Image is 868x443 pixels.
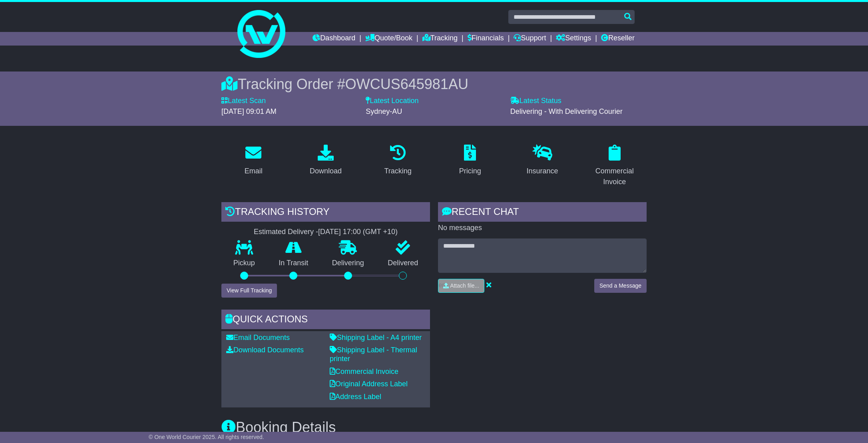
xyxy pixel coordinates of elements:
[221,419,647,435] h3: Booking Details
[221,97,266,105] label: Latest Scan
[221,310,430,331] div: Quick Actions
[149,434,264,440] span: © One World Courier 2025. All rights reserved.
[345,76,468,92] span: OWCUS645981AU
[601,32,635,46] a: Reseller
[459,166,481,177] div: Pricing
[330,368,398,375] a: Commercial Invoice
[510,107,623,115] span: Delivering - With Delivering Courier
[221,107,277,115] span: [DATE] 09:01 AM
[226,334,290,342] a: Email Documents
[526,166,558,177] div: Insurance
[318,228,398,236] div: [DATE] 17:00 (GMT +10)
[330,346,417,363] a: Shipping Label - Thermal printer
[521,142,563,179] a: Insurance
[320,259,376,268] p: Delivering
[366,107,402,115] span: Sydney-AU
[330,334,422,342] a: Shipping Label - A4 printer
[245,166,263,177] div: Email
[330,380,408,388] a: Original Address Label
[366,97,418,105] label: Latest Location
[310,166,342,177] div: Download
[422,32,458,46] a: Tracking
[221,202,430,224] div: Tracking history
[510,97,561,105] label: Latest Status
[226,346,304,354] a: Download Documents
[438,202,647,224] div: RECENT CHAT
[384,166,412,177] div: Tracking
[313,32,355,46] a: Dashboard
[587,166,641,187] div: Commercial Invoice
[221,228,430,236] div: Estimated Delivery -
[514,32,546,46] a: Support
[556,32,591,46] a: Settings
[221,284,277,298] button: View Full Tracking
[594,279,647,293] button: Send a Message
[267,259,321,268] p: In Transit
[221,259,267,268] p: Pickup
[468,32,504,46] a: Financials
[582,142,647,190] a: Commercial Invoice
[376,259,430,268] p: Delivered
[239,142,268,179] a: Email
[454,142,486,179] a: Pricing
[365,32,412,46] a: Quote/Book
[221,75,647,93] div: Tracking Order #
[379,142,417,179] a: Tracking
[305,142,347,179] a: Download
[330,393,381,401] a: Address Label
[438,224,647,232] p: No messages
